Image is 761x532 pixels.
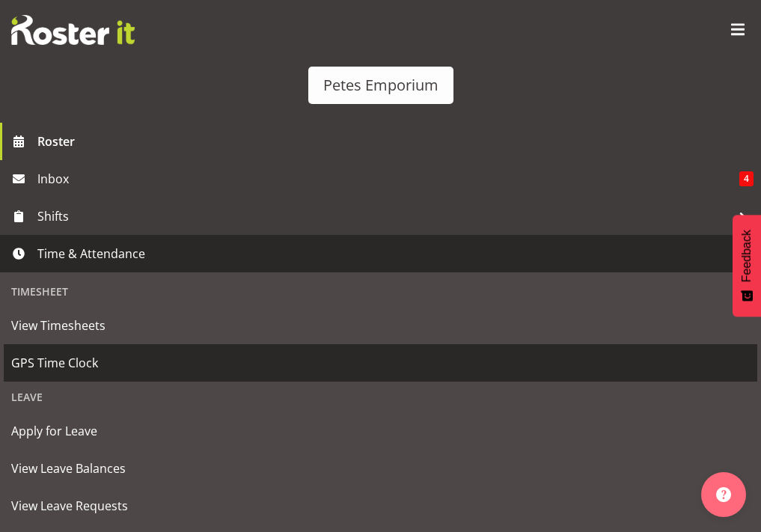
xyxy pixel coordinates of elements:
span: Inbox [37,168,739,190]
img: help-xxl-2.png [716,487,731,502]
span: Shifts [37,205,731,227]
div: Timesheet [4,276,757,307]
span: View Timesheets [11,314,750,337]
a: Apply for Leave [4,412,757,450]
button: Feedback - Show survey [733,215,761,317]
span: View Leave Requests [11,495,750,517]
span: GPS Time Clock [11,352,750,374]
a: View Leave Requests [4,487,757,525]
div: Leave [4,382,757,412]
span: View Leave Balances [11,457,750,480]
span: Feedback [740,230,754,282]
a: View Leave Balances [4,450,757,487]
span: Roster [37,130,754,153]
span: Time & Attendance [37,242,731,265]
a: GPS Time Clock [4,344,757,382]
span: 4 [739,171,754,186]
span: Apply for Leave [11,420,750,442]
a: View Timesheets [4,307,757,344]
img: Rosterit website logo [11,15,135,45]
div: Petes Emporium [323,74,438,97]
